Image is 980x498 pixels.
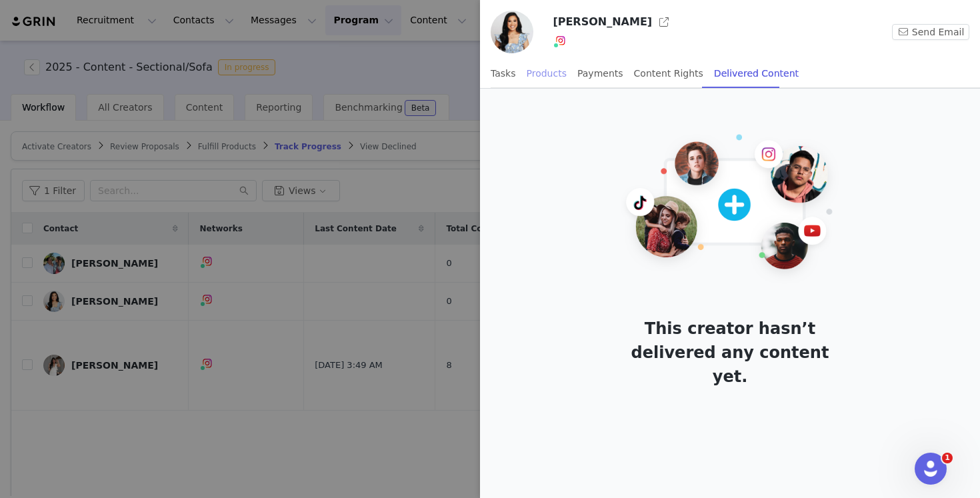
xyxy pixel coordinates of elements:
iframe: Intercom live chat [915,453,947,485]
div: Content Rights [634,59,703,89]
div: Tasks [491,59,516,89]
img: This creator hasn’t delivered any content yet. [620,133,839,285]
div: Payments [577,59,623,89]
button: Send Email [892,24,969,40]
span: 1 [942,453,953,463]
img: instagram.svg [555,35,566,46]
img: 0fa2ad7a-9759-4c9f-bf93-ee2c2716aa44--s.jpg [491,11,533,53]
h3: [PERSON_NAME] [553,14,652,30]
h1: This creator hasn’t delivered any content yet. [620,317,839,389]
div: Products [527,59,567,89]
div: Delivered Content [714,59,799,89]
